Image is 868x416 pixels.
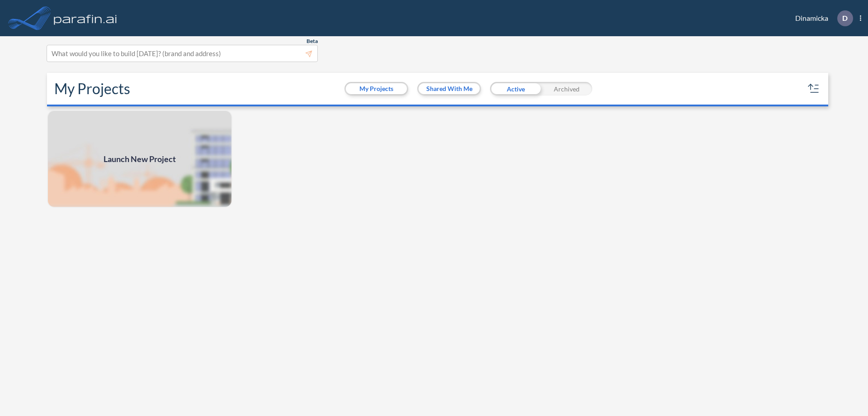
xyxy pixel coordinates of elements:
[307,38,318,45] span: Beta
[782,10,861,26] div: Dinamicka
[47,110,232,208] img: add
[346,83,407,94] button: My Projects
[541,82,592,96] div: Archived
[490,82,541,96] div: Active
[807,81,821,96] button: sort
[47,110,232,208] a: Launch New Project
[104,153,176,165] span: Launch New Project
[52,9,119,27] img: logo
[419,83,480,94] button: Shared With Me
[842,14,848,22] p: D
[54,80,130,97] h2: My Projects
